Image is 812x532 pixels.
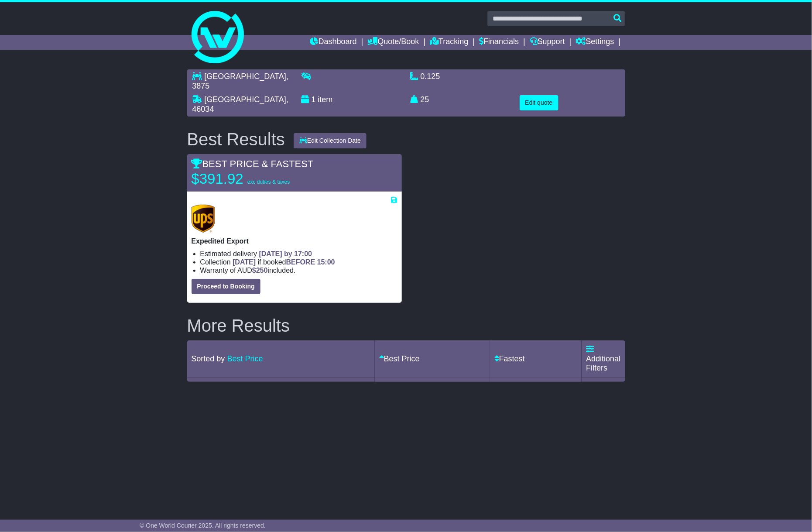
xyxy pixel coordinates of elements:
span: 250 [256,267,268,274]
span: 25 [421,95,429,104]
span: [GEOGRAPHIC_DATA] [205,72,286,81]
img: UPS (new): Expedited Export [192,205,215,233]
button: Proceed to Booking [192,279,260,294]
h2: More Results [187,316,625,335]
span: [DATE] [233,258,256,266]
span: 1 [312,95,316,104]
span: $ [252,267,268,274]
a: Settings [576,35,614,50]
a: Fastest [494,354,525,363]
li: Estimated delivery [200,250,397,258]
div: Best Results [183,130,290,149]
button: Edit quote [520,95,558,110]
button: Edit Collection Date [294,133,367,148]
span: [DATE] by 17:00 [259,250,312,257]
a: Quote/Book [367,35,419,50]
a: Financials [479,35,519,50]
a: Tracking [430,35,468,50]
p: $391.92 [192,170,301,188]
a: Best Price [227,354,263,363]
li: Collection [200,258,397,266]
span: BEST PRICE & FASTEST [192,158,314,169]
span: if booked [233,258,335,266]
span: , 46034 [192,95,288,113]
span: Sorted by [192,354,225,363]
span: BEFORE [286,258,315,266]
a: Best Price [379,354,420,363]
a: Additional Filters [586,345,620,372]
span: 15:00 [317,258,335,266]
span: , 3875 [192,72,288,90]
span: item [318,95,333,104]
span: [GEOGRAPHIC_DATA] [205,95,286,104]
span: © One World Courier 2025. All rights reserved. [140,522,266,529]
a: Dashboard [310,35,357,50]
span: 0.125 [421,72,440,81]
p: Expedited Export [192,237,397,245]
li: Warranty of AUD included. [200,266,397,275]
a: Support [530,35,565,50]
span: exc duties & taxes [247,179,290,185]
